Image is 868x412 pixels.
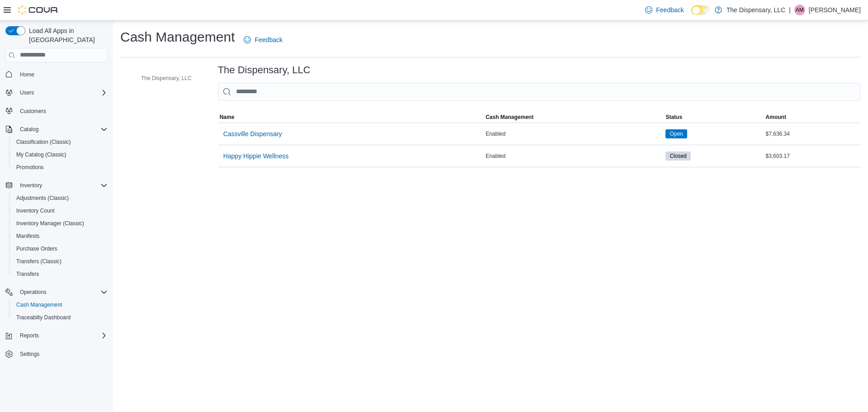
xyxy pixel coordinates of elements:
[13,231,108,242] span: Manifests
[9,268,111,280] button: Transfers
[13,299,66,310] a: Cash Management
[13,137,108,147] span: Classification (Classic)
[13,231,43,242] a: Manifests
[789,5,791,15] p: |
[13,193,72,204] a: Adjustments (Classic)
[16,258,61,265] span: Transfers (Classic)
[9,217,111,230] button: Inventory Manager (Classic)
[484,128,664,139] div: Enabled
[16,180,108,191] span: Inventory
[16,105,108,117] span: Customers
[20,71,34,78] span: Home
[128,73,195,84] button: The Dispensary, LLC
[16,151,66,158] span: My Catalog (Classic)
[16,106,50,117] a: Customers
[484,151,664,161] div: Enabled
[764,112,861,123] button: Amount
[9,311,111,324] button: Traceabilty Dashboard
[13,205,58,216] a: Inventory Count
[5,64,108,384] nav: Complex example
[764,151,861,161] div: $3,603.17
[16,287,50,298] button: Operations
[9,255,111,268] button: Transfers (Classic)
[2,347,111,360] button: Settings
[13,162,47,173] a: Promotions
[240,31,286,49] a: Feedback
[13,312,74,323] a: Traceabilty Dashboard
[20,350,39,358] span: Settings
[664,112,764,123] button: Status
[13,218,88,229] a: Inventory Manager (Classic)
[218,83,861,101] input: This is a search bar. As you type, the results lower in the page will automatically filter.
[486,114,533,121] span: Cash Management
[218,112,484,123] button: Name
[9,148,111,161] button: My Catalog (Classic)
[16,314,71,321] span: Traceabilty Dashboard
[16,301,62,308] span: Cash Management
[2,68,111,81] button: Home
[670,130,683,138] span: Open
[16,87,108,98] span: Users
[16,124,42,135] button: Catalog
[13,149,70,160] a: My Catalog (Classic)
[16,348,108,360] span: Settings
[484,112,664,123] button: Cash Management
[20,126,38,133] span: Catalog
[223,129,282,138] span: Cassville Dispensary
[16,232,39,240] span: Manifests
[13,312,108,323] span: Traceabilty Dashboard
[16,124,108,135] span: Catalog
[13,243,108,254] span: Purchase Orders
[13,299,108,310] span: Cash Management
[13,137,75,147] a: Classification (Classic)
[16,87,38,98] button: Users
[9,230,111,242] button: Manifests
[794,5,805,15] div: Alisha Madison
[9,161,111,174] button: Promotions
[16,207,55,214] span: Inventory Count
[9,204,111,217] button: Inventory Count
[9,242,111,255] button: Purchase Orders
[2,86,111,99] button: Users
[13,193,108,204] span: Adjustments (Classic)
[13,162,108,173] span: Promotions
[223,152,288,161] span: Happy Hippie Wellness
[691,15,692,15] span: Dark Mode
[16,194,69,202] span: Adjustments (Classic)
[25,26,108,44] span: Load All Apps in [GEOGRAPHIC_DATA]
[18,5,59,14] img: Cova
[16,180,46,191] button: Inventory
[16,349,43,360] a: Settings
[9,136,111,148] button: Classification (Classic)
[2,286,111,298] button: Operations
[13,269,108,279] span: Transfers
[16,220,84,227] span: Inventory Manager (Classic)
[665,114,682,121] span: Status
[16,245,57,252] span: Purchase Orders
[809,5,861,15] p: [PERSON_NAME]
[766,114,786,121] span: Amount
[20,182,42,189] span: Inventory
[9,192,111,204] button: Adjustments (Classic)
[665,129,687,138] span: Open
[220,147,292,165] button: Happy Hippie Wellness
[2,329,111,342] button: Reports
[9,298,111,311] button: Cash Management
[796,5,804,15] span: AM
[13,269,42,279] a: Transfers
[691,5,710,15] input: Dark Mode
[670,152,686,160] span: Closed
[120,28,235,46] h1: Cash Management
[218,65,311,76] h3: The Dispensary, LLC
[141,75,192,82] span: The Dispensary, LLC
[20,89,34,96] span: Users
[2,123,111,136] button: Catalog
[13,218,108,229] span: Inventory Manager (Classic)
[13,256,65,267] a: Transfers (Classic)
[20,289,47,296] span: Operations
[656,5,684,14] span: Feedback
[16,287,108,298] span: Operations
[16,270,39,278] span: Transfers
[220,125,286,143] button: Cassville Dispensary
[16,138,71,146] span: Classification (Classic)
